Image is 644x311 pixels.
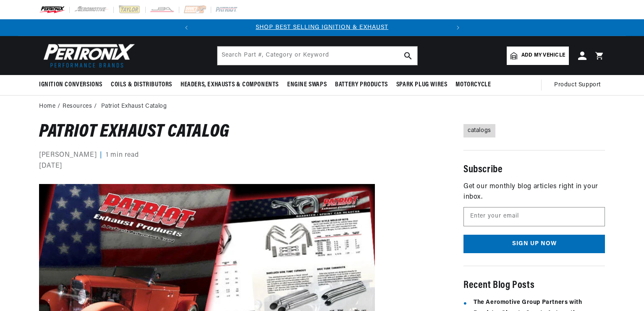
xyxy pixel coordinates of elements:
span: Motorcycle [456,80,491,89]
button: Subscribe [463,235,605,254]
span: 1 min read [106,150,139,161]
nav: breadcrumbs [39,102,605,111]
summary: Battery Products [331,75,392,95]
h1: Patriot Exhaust Catalog [39,124,375,140]
time: [DATE] [39,161,62,172]
input: Email [464,207,605,226]
summary: Ignition Conversions [39,75,107,95]
div: 1 of 2 [195,23,450,32]
summary: Coils & Distributors [107,75,176,95]
span: Spark Plug Wires [396,80,448,89]
span: Product Support [554,80,601,90]
div: Announcement [195,23,450,32]
a: SHOP BEST SELLING IGNITION & EXHAUST [256,24,388,31]
span: Headers, Exhausts & Components [181,80,279,89]
a: Home [39,102,55,111]
button: search button [399,47,417,65]
a: Resources [63,102,92,111]
span: Ignition Conversions [39,80,102,89]
summary: Engine Swaps [283,75,331,95]
p: Get our monthly blog articles right in your inbox. [463,181,605,203]
summary: Headers, Exhausts & Components [176,75,283,95]
summary: Product Support [554,75,605,95]
h5: Subscribe [463,163,605,177]
span: Engine Swaps [287,80,327,89]
summary: Spark Plug Wires [392,75,452,95]
input: Search Part #, Category or Keyword [217,47,417,65]
img: Pertronix [39,41,136,70]
summary: Motorcycle [451,75,495,95]
li: Patriot Exhaust Catalog [101,102,167,111]
button: Translation missing: en.sections.announcements.next_announcement [450,19,466,36]
span: Coils & Distributors [111,80,172,89]
span: Add my vehicle [521,52,565,60]
h5: Recent Blog Posts [463,279,605,293]
span: [PERSON_NAME] [39,150,97,161]
slideshow-component: Translation missing: en.sections.announcements.announcement_bar [18,19,626,36]
span: Battery Products [335,80,388,89]
a: Add my vehicle [507,47,569,65]
button: Translation missing: en.sections.announcements.previous_announcement [178,19,195,36]
a: catalogs [463,124,495,137]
